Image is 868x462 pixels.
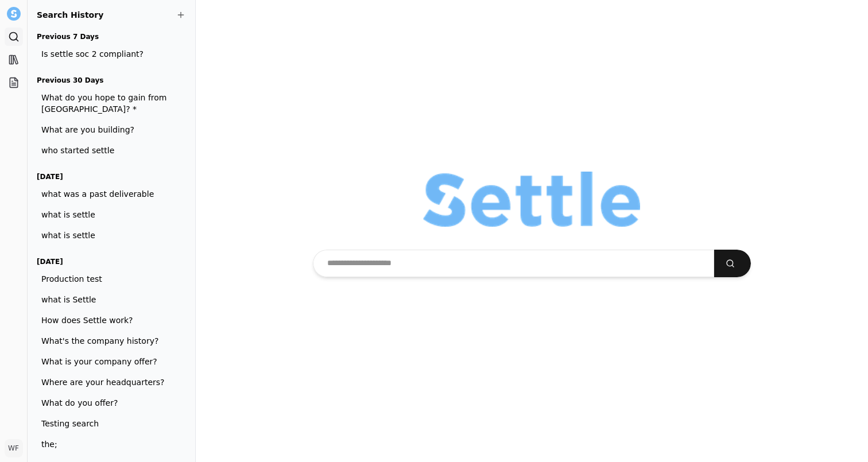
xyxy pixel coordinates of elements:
span: What do you offer? [41,397,172,409]
span: Production test [41,273,172,285]
span: what is settle [41,209,172,220]
img: Organization logo [423,172,640,227]
span: What is your company offer? [41,356,172,367]
h3: [DATE] [37,255,177,269]
span: the; [41,438,172,450]
span: Is settle soc 2 compliant? [41,48,172,60]
span: What do you hope to gain from [GEOGRAPHIC_DATA]? * [41,92,172,115]
a: Search [5,28,23,46]
span: who started settle [41,145,172,156]
button: Settle [5,5,23,23]
a: Projects [5,73,23,92]
h3: [DATE] [37,170,177,184]
span: How does Settle work? [41,315,172,326]
h2: Search History [37,9,186,21]
span: what is Settle [41,294,172,305]
a: Library [5,51,23,69]
img: Settle [7,7,21,21]
span: What's the company history? [41,335,172,347]
button: WF [5,439,23,457]
h3: Previous 30 Days [37,73,177,87]
span: What are you building? [41,124,172,135]
span: Where are your headquarters? [41,376,172,388]
h3: Previous 7 Days [37,30,177,44]
span: what is settle [41,230,172,241]
span: Testing search [41,418,172,429]
span: what was a past deliverable [41,188,172,200]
